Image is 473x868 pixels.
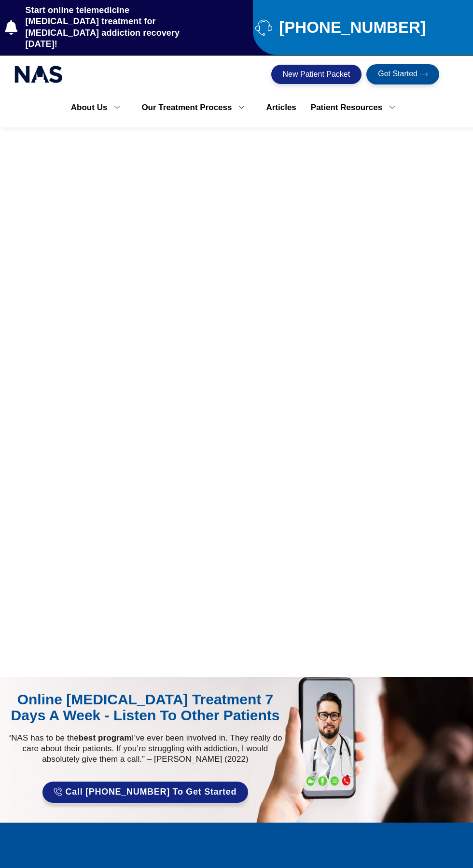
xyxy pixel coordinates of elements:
strong: best program [79,733,132,742]
a: Articles [259,98,303,118]
span: [PHONE_NUMBER] [277,22,426,33]
a: Start online telemedicine [MEDICAL_DATA] treatment for [MEDICAL_DATA] addiction recovery [DATE]! [5,5,203,50]
span: New Patient Packet [283,70,350,78]
span: Get Started [378,70,417,79]
a: Patient Resources [304,98,409,118]
span: Call [PHONE_NUMBER] to Get Started [66,787,237,797]
a: About Us [64,98,135,118]
span: Start online telemedicine [MEDICAL_DATA] treatment for [MEDICAL_DATA] addiction recovery [DATE]! [23,5,203,50]
a: New Patient Packet [271,65,362,84]
a: Get Started [366,64,439,84]
p: “NAS has to be the I’ve ever been involved in. They really do care about their patients. If you’r... [5,733,286,765]
a: [PHONE_NUMBER] [255,19,468,36]
div: Online [MEDICAL_DATA] Treatment 7 Days A Week - Listen to Other Patients [8,691,283,723]
a: Our Treatment Process [134,98,259,118]
a: Call [PHONE_NUMBER] to Get Started [42,782,248,803]
img: national addiction specialists online suboxone clinic - logo [14,63,63,85]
